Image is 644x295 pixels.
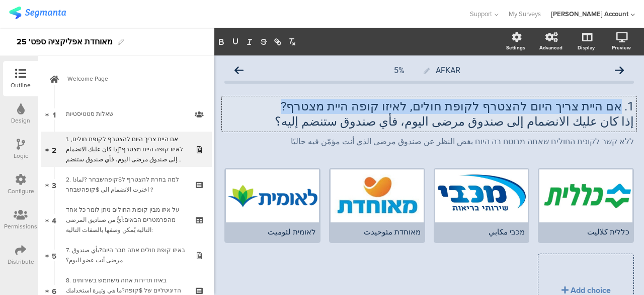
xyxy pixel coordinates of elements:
div: Display [578,44,595,51]
div: 2. למה בחרת להצטרף ל$קופהשבחר ?لماذا اخترت الانضمام الى $קופהשבחר ? [66,174,186,195]
p: إذا كان عليك الانضمام إلى صندوق مرضى اليوم، فأي صندوق ستنضم إليه؟ [224,114,634,129]
p: ללא קשר לקופת החולים שאתה מבוטח בה היום بغض النظر عن صندوق مرضى الذي أنت مؤمّن فيه حاليًا [224,137,634,146]
div: 5% [394,66,405,75]
div: 1. אם היית צריך היום להצטרף לקופת חולים, לאיזו קופה היית מצטרף?إذا كان عليك الانضمام إلى صندوق مر... [66,134,186,164]
span: 1 [53,108,56,120]
span: 5 [52,250,56,261]
div: 7. באיזו קופת חולים אתה חבר היום?بأي صندوق مرضى أنت عضو اليوم؟ [66,245,186,265]
span: 3 [52,179,56,190]
a: 3 2. למה בחרת להצטרף ל$קופהשבחר ?لماذا اخترت الانضمام الى $קופהשבחר ? [41,167,212,202]
div: מאוחדת אפליקציה ספט' 25 [17,34,113,50]
div: Logic [14,151,28,160]
div: Configure [8,187,34,196]
span: 4 [52,214,56,225]
div: כללית كلاليت [542,227,629,237]
div: שאלות סטטיסטיות [66,109,186,119]
a: 4 על איזו מבין קופות החולים ניתן לומר כל אחד מהפרמטרים הבאים:أيٌّ من صناديق المرضى التالية يُمكن ... [41,202,212,238]
div: Preview [612,44,631,51]
div: Permissions [4,222,37,231]
a: 1 שאלות סטטיסטיות [41,96,212,132]
img: segmanta logo [9,7,66,19]
div: על איזו מבין קופות החולים ניתן לומר כל אחד מהפרמטרים הבאים:أيٌّ من صناديق المرضى التالية يُمكن وص... [66,205,186,235]
div: Distribute [8,257,34,266]
p: 1. אם היית צריך היום להצטרף לקופת חולים, לאיזו קופה היית מצטרף? [224,99,634,114]
div: Settings [506,44,525,51]
span: Support [470,9,492,19]
span: 2 [52,144,56,155]
span: Welcome Page [67,74,196,84]
a: 5 7. באיזו קופת חולים אתה חבר היום?بأي صندوق مرضى أنت عضو اليوم؟ [41,238,212,273]
div: מאוחדת مئوحيدت [334,227,421,237]
a: 2 1. אם היית צריך היום להצטרף לקופת חולים, לאיזו קופה היית מצטרף?إذا كان عليك الانضمام إلى صندوق ... [41,132,212,167]
a: Welcome Page [41,61,212,96]
div: Outline [11,81,31,90]
span: AFKAR [436,66,460,75]
div: [PERSON_NAME] Account [551,9,628,19]
div: לאומית لئوميت [229,227,316,237]
div: מכבי مكابي [438,227,525,237]
div: Advanced [539,44,562,51]
div: Design [11,116,30,125]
